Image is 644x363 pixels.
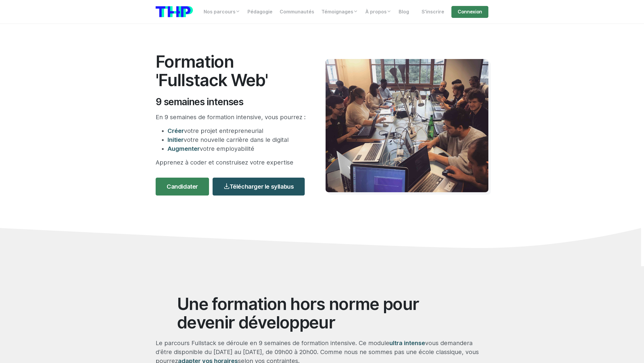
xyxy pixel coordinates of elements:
[168,145,200,152] span: Augmenter
[168,127,184,134] span: Créer
[168,135,308,144] li: votre nouvelle carrière dans le digital
[395,6,413,18] a: Blog
[200,6,244,18] a: Nos parcours
[418,6,448,18] a: S'inscrire
[451,6,488,18] a: Connexion
[156,178,209,196] a: Candidater
[156,158,308,167] p: Apprenez à coder et construisez votre expertise
[362,6,395,18] a: À propos
[168,126,308,135] li: votre projet entrepreneurial
[389,339,425,347] span: ultra intense
[156,113,308,122] p: En 9 semaines de formation intensive, vous pourrez :
[168,144,308,153] li: votre employabilité
[326,59,488,192] img: Travail
[168,136,184,143] span: Initier
[318,6,362,18] a: Témoignages
[177,295,467,331] h2: Une formation hors norme pour devenir développeur
[276,6,318,18] a: Communautés
[244,6,276,18] a: Pédagogie
[156,96,308,108] h2: 9 semaines intenses
[156,6,193,17] img: logo
[213,178,305,196] a: Télécharger le syllabus
[156,52,308,89] h1: Formation 'Fullstack Web'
